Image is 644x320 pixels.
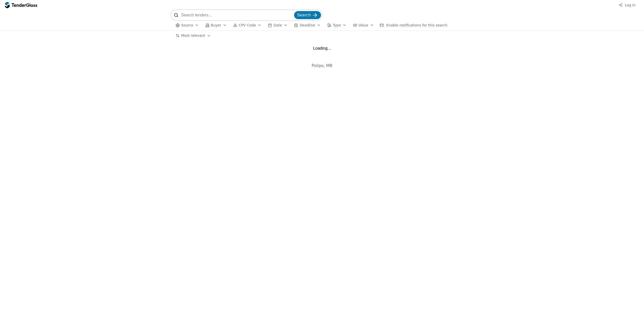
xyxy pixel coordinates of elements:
[351,22,376,28] button: Value
[174,22,201,28] button: Source
[231,22,263,28] button: CPV Code
[273,23,282,27] span: Date
[325,22,348,28] button: Type
[266,22,289,28] button: Date
[386,23,448,27] span: Enable notifications for this search
[294,11,321,19] button: Search
[378,22,449,28] button: Enable notifications for this search
[313,46,331,51] div: Loading...
[300,23,315,27] span: Deadline
[239,23,256,27] span: CPV Code
[181,23,193,27] span: Source
[181,10,293,20] input: Search tenders...
[292,22,323,28] button: Deadline
[211,23,221,27] span: Buyer
[358,23,368,27] span: Value
[333,23,341,27] span: Type
[625,3,635,7] span: Log in
[617,2,637,8] button: Log in
[203,22,229,28] button: Buyer
[297,13,311,17] span: Search
[312,63,333,68] span: Polipo, MB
